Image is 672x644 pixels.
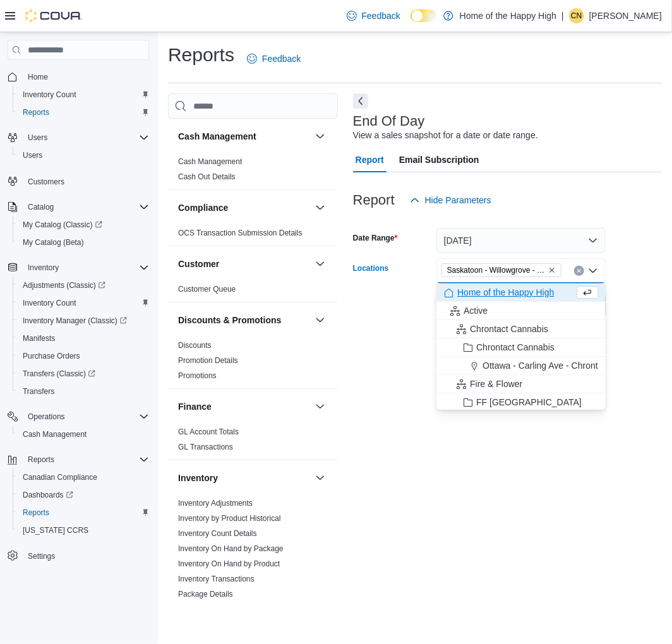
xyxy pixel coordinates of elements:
a: Inventory Count Details [178,529,257,538]
a: Inventory Manager (Classic) [18,313,132,328]
span: Dark Mode [411,22,411,23]
a: Inventory by Product Historical [178,514,281,523]
span: Reports [23,452,149,467]
button: Reports [3,451,154,468]
p: | [561,8,564,23]
div: Cash Management [168,154,338,189]
span: Cash Management [18,427,149,442]
span: OCS Transaction Submission Details [178,228,303,238]
span: Transfers [18,384,149,399]
span: Home [23,69,149,85]
input: Dark Mode [411,9,437,23]
span: Promotion Details [178,355,238,366]
span: Inventory Count [23,90,76,100]
span: Package Details [178,589,233,599]
span: GL Account Totals [178,427,239,437]
span: Purchase Orders [23,351,80,361]
span: Hide Parameters [425,194,491,206]
span: Customers [23,173,149,189]
span: My Catalog (Classic) [18,217,149,232]
span: Reports [18,105,149,120]
a: Transfers (Classic) [13,365,154,383]
span: Canadian Compliance [23,472,97,482]
a: Users [18,148,47,163]
span: Inventory [28,263,59,273]
a: [US_STATE] CCRS [18,523,93,538]
button: Catalog [23,200,59,215]
button: Reports [13,504,154,522]
span: [US_STATE] CCRS [23,525,88,535]
span: Ottawa - Carling Ave - Chrontact Cannabis [483,359,649,372]
a: Reports [18,105,54,120]
a: Adjustments (Classic) [18,278,111,293]
span: Fire & Flower [470,378,522,390]
span: Inventory Manager (Classic) [23,316,127,326]
a: Customer Queue [178,285,236,294]
button: Operations [23,409,70,424]
span: Dashboards [18,487,149,503]
span: GL Transactions [178,442,233,452]
button: Home [3,68,154,86]
a: Customers [23,174,69,189]
button: Cash Management [13,426,154,443]
span: Inventory Transactions [178,574,255,584]
span: Transfers (Classic) [23,369,95,379]
span: Dashboards [23,490,73,500]
h3: Compliance [178,201,228,214]
a: Transfers [18,384,59,399]
a: My Catalog (Beta) [18,235,89,250]
button: Inventory Count [13,86,154,104]
div: Compliance [168,225,338,246]
a: Inventory On Hand by Product [178,559,280,568]
span: Catalog [23,200,149,215]
span: Manifests [18,331,149,346]
button: Discounts & Promotions [178,314,310,326]
button: Finance [178,400,310,413]
h1: Reports [168,42,234,68]
a: Inventory On Hand by Package [178,544,284,553]
span: Discounts [178,340,212,350]
a: Dashboards [18,487,78,503]
button: Customer [313,256,328,271]
span: Inventory On Hand by Product [178,559,280,569]
a: Cash Out Details [178,172,236,181]
button: Reports [23,452,59,467]
span: Inventory by Product Historical [178,513,281,523]
span: My Catalog (Classic) [23,220,102,230]
a: Inventory Count [18,87,81,102]
a: GL Transactions [178,443,233,451]
a: Inventory Count [18,295,81,311]
span: Manifests [23,333,55,343]
span: Users [23,130,149,145]
div: View a sales snapshot for a date or date range. [353,129,538,142]
a: Inventory Manager (Classic) [13,312,154,330]
button: My Catalog (Beta) [13,234,154,251]
p: [PERSON_NAME] [589,8,662,23]
span: Purchase Orders [18,349,149,364]
button: Ottawa - Carling Ave - Chrontact Cannabis [436,357,606,375]
img: Cova [25,9,82,22]
a: Purchase Orders [18,349,85,364]
button: FF [GEOGRAPHIC_DATA] [436,393,606,412]
nav: Complex example [8,63,149,598]
button: Finance [313,399,328,414]
span: Home [28,72,48,82]
span: Operations [28,412,65,422]
button: Hide Parameters [405,188,496,213]
label: Locations [353,263,389,273]
button: Remove Saskatoon - Willowgrove - Fire & Flower from selection in this group [548,266,556,274]
button: Chrontact Cannabis [436,338,606,357]
span: Washington CCRS [18,523,149,538]
span: Users [18,148,149,163]
button: Close list of options [588,266,598,276]
span: Reports [18,505,149,520]
button: Home of the Happy High [436,283,606,302]
a: Inventory Transactions [178,575,255,583]
label: Date Range [353,233,398,243]
button: Manifests [13,330,154,347]
span: Inventory On Hand by Package [178,544,284,554]
h3: Finance [178,400,212,413]
div: Discounts & Promotions [168,338,338,388]
button: Users [13,146,154,164]
span: Inventory Manager (Classic) [18,313,149,328]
